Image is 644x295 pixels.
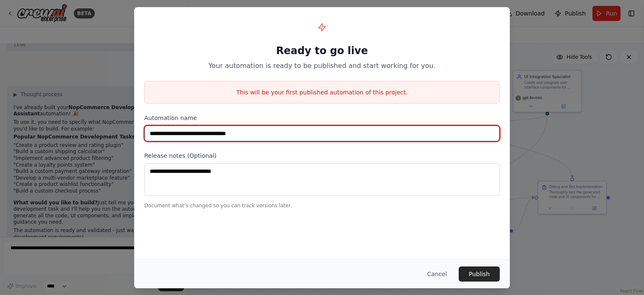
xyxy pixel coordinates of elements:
[421,266,454,282] button: Cancel
[144,44,500,57] h1: Ready to go live
[459,266,500,282] button: Publish
[144,202,500,209] p: Document what's changed so you can track versions later.
[144,114,500,122] label: Automation name
[145,88,499,97] p: This will be your first published automation of this project.
[144,61,500,71] p: Your automation is ready to be published and start working for you.
[144,151,500,160] label: Release notes (Optional)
